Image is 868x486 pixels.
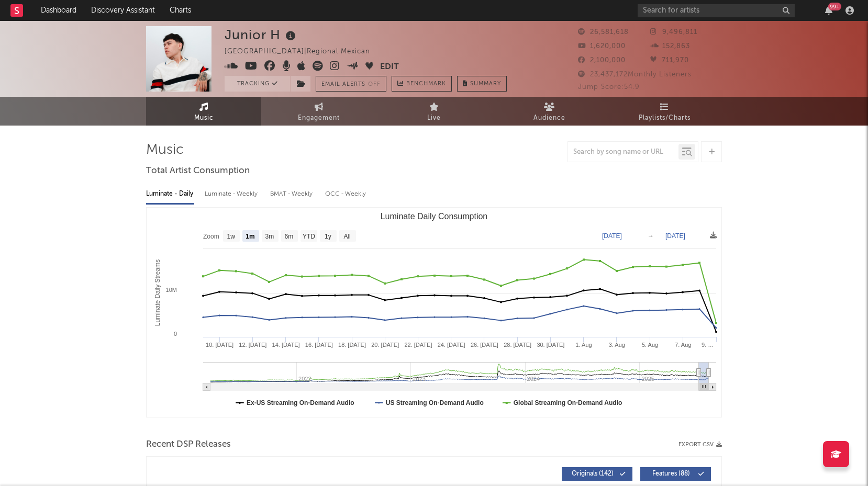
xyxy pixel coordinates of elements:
[303,233,315,240] text: YTD
[607,97,722,126] a: Playlists/Charts
[146,185,194,203] div: Luminate - Daily
[609,342,625,348] text: 3. Aug
[166,287,177,293] text: 10M
[368,82,381,87] em: Off
[825,6,832,15] button: 99+
[154,259,161,326] text: Luminate Daily Streams
[146,438,231,451] span: Recent DSP Releases
[642,342,658,348] text: 5. Aug
[648,232,654,240] text: →
[194,112,214,125] span: Music
[406,78,446,91] span: Benchmark
[640,467,711,481] button: Features(88)
[492,97,607,126] a: Audience
[225,76,290,92] button: Tracking
[203,233,219,240] text: Zoom
[650,29,697,36] span: 9,496,811
[272,342,300,348] text: 14. [DATE]
[316,76,386,92] button: Email AlertsOff
[427,112,441,125] span: Live
[392,76,452,92] a: Benchmark
[650,43,690,50] span: 152,863
[381,212,488,221] text: Luminate Daily Consumption
[386,399,484,406] text: US Streaming On-Demand Audio
[261,97,376,126] a: Engagement
[404,342,432,348] text: 22. [DATE]
[380,61,399,74] button: Edit
[568,148,678,156] input: Search by song name or URL
[578,71,692,78] span: 23,437,172 Monthly Listeners
[205,185,260,203] div: Luminate - Weekly
[285,233,294,240] text: 6m
[246,233,254,240] text: 1m
[578,84,640,91] span: Jump Score: 54.9
[247,399,354,406] text: Ex-US Streaming On-Demand Audio
[575,342,592,348] text: 1. Aug
[376,97,492,126] a: Live
[146,165,250,177] span: Total Artist Consumption
[578,57,626,64] span: 2,100,000
[650,57,689,64] span: 711,970
[562,467,632,481] button: Originals(142)
[533,112,565,125] span: Audience
[174,331,177,337] text: 0
[828,3,841,10] div: 99 +
[338,342,366,348] text: 18. [DATE]
[470,81,501,87] span: Summary
[206,342,233,348] text: 10. [DATE]
[647,471,695,477] span: Features ( 88 )
[471,342,498,348] text: 26. [DATE]
[602,232,622,240] text: [DATE]
[578,29,629,36] span: 26,581,618
[146,97,261,126] a: Music
[514,399,622,406] text: Global Streaming On-Demand Audio
[225,26,298,43] div: Junior H
[504,342,531,348] text: 28. [DATE]
[578,43,626,50] span: 1,620,000
[665,232,685,240] text: [DATE]
[457,76,507,92] button: Summary
[639,112,691,125] span: Playlists/Charts
[537,342,564,348] text: 30. [DATE]
[638,4,795,17] input: Search for artists
[225,46,382,58] div: [GEOGRAPHIC_DATA] | Regional Mexican
[343,233,350,240] text: All
[305,342,333,348] text: 16. [DATE]
[702,342,714,348] text: 9. …
[147,208,721,417] svg: Luminate Daily Consumption
[265,233,274,240] text: 3m
[239,342,266,348] text: 12. [DATE]
[678,442,722,448] button: Export CSV
[325,185,367,203] div: OCC - Weekly
[270,185,315,203] div: BMAT - Weekly
[298,112,340,125] span: Engagement
[438,342,465,348] text: 24. [DATE]
[325,233,331,240] text: 1y
[569,471,617,477] span: Originals ( 142 )
[371,342,399,348] text: 20. [DATE]
[675,342,691,348] text: 7. Aug
[227,233,236,240] text: 1w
